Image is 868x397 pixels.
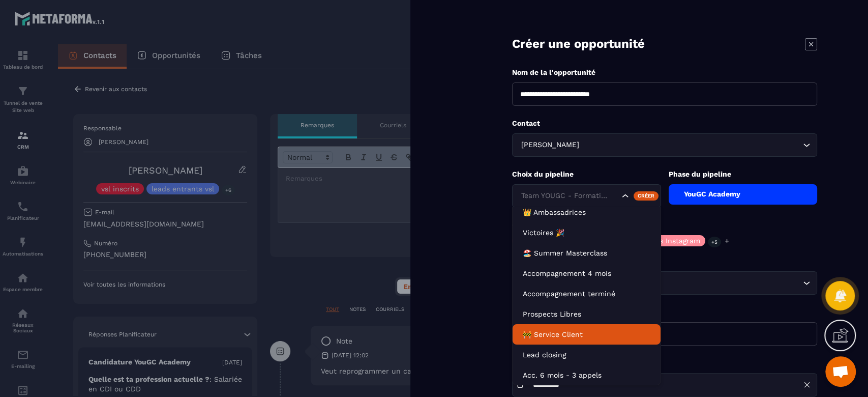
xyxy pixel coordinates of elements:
[512,68,817,77] p: Nom de la l'opportunité
[512,257,817,266] p: Produit
[581,139,800,151] input: Search for option
[523,289,650,299] p: Accompagnement terminé
[512,133,817,157] div: Search for option
[708,237,721,247] p: +5
[512,358,817,368] p: Date de fermeture
[523,370,650,380] p: Acc. 6 mois - 3 appels
[669,169,818,179] p: Phase du pipeline
[512,271,817,295] div: Search for option
[523,350,650,360] p: Lead closing
[512,169,661,179] p: Choix du pipeline
[523,329,650,339] p: 🚧 Service Client
[512,307,817,317] p: Montant
[523,309,650,319] p: Prospects Libres
[643,237,700,244] p: Leads Instagram
[512,220,817,230] p: Choix Étiquette
[523,228,650,238] p: Victoires 🎉
[634,191,659,201] div: Créer
[825,356,856,387] div: Ouvrir le chat
[523,268,650,278] p: Accompagnement 4 mois
[523,248,650,258] p: 🏖️ Summer Masterclass
[519,190,619,202] input: Search for option
[523,207,650,217] p: 👑 Ambassadrices
[512,184,661,208] div: Search for option
[512,119,817,128] p: Contact
[519,139,581,151] span: [PERSON_NAME]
